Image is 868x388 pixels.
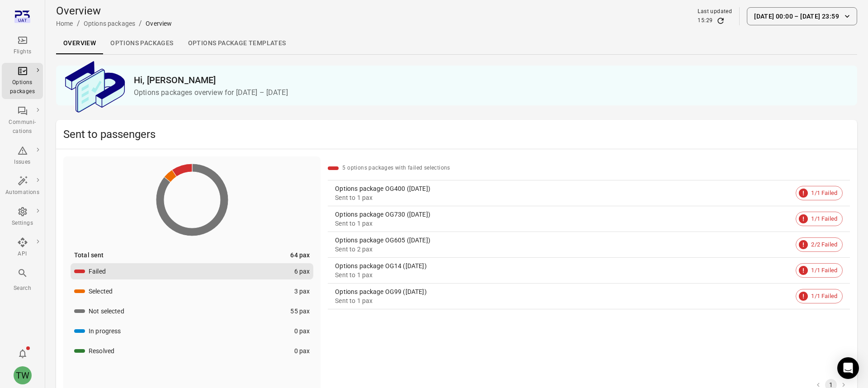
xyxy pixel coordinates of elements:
[63,127,850,142] h2: Sent to passengers
[294,346,310,355] div: 0 pax
[56,33,103,54] a: Overview
[716,16,725,25] button: Refresh data
[5,188,39,197] div: Automations
[335,193,792,202] div: Sent to 1 pax
[335,261,792,270] div: Options package OG14 ([DATE])
[71,263,313,279] button: Failed6 pax
[5,47,39,57] div: Flights
[77,18,80,29] li: /
[56,18,172,29] nav: Breadcrumbs
[89,346,114,355] div: Resolved
[5,250,39,259] div: API
[5,118,39,136] div: Communi-cations
[2,63,43,99] a: Options packages
[89,267,106,276] div: Failed
[294,287,310,296] div: 3 pax
[335,245,792,254] div: Sent to 2 pax
[56,20,73,27] a: Home
[181,33,293,54] a: Options package Templates
[2,234,43,261] a: API
[71,323,313,339] button: In progress0 pax
[89,326,121,336] div: In progress
[84,20,135,27] a: Options packages
[2,173,43,200] a: Automations
[328,206,850,232] a: Options package OG730 ([DATE])Sent to 1 pax1/1 Failed
[2,32,43,59] a: Flights
[806,266,842,275] span: 1/1 Failed
[837,357,859,379] div: Open Intercom Messenger
[328,232,850,257] a: Options package OG605 ([DATE])Sent to 2 pax2/2 Failed
[335,219,792,228] div: Sent to 1 pax
[290,307,310,316] div: 55 pax
[335,296,792,305] div: Sent to 1 pax
[71,343,313,359] button: Resolved0 pax
[10,363,35,388] button: Tony Wang
[5,284,39,293] div: Search
[89,287,113,296] div: Selected
[56,4,172,18] h1: Overview
[14,345,32,363] button: Notifications
[335,270,792,279] div: Sent to 1 pax
[335,210,792,219] div: Options package OG730 ([DATE])
[2,103,43,139] a: Communi-cations
[146,19,172,28] div: Overview
[139,18,142,29] li: /
[56,33,857,54] div: Local navigation
[294,326,310,336] div: 0 pax
[2,265,43,295] button: Search
[71,283,313,299] button: Selected3 pax
[134,73,850,87] h2: Hi, [PERSON_NAME]
[14,366,32,384] div: TW
[134,87,850,98] p: Options packages overview for [DATE] – [DATE]
[328,284,850,309] a: Options package OG99 ([DATE])Sent to 1 pax1/1 Failed
[71,303,313,319] button: Not selected55 pax
[806,292,842,301] span: 1/1 Failed
[294,267,310,276] div: 6 pax
[328,258,850,283] a: Options package OG14 ([DATE])Sent to 1 pax1/1 Failed
[806,214,842,223] span: 1/1 Failed
[2,142,43,170] a: Issues
[290,251,310,260] div: 64 pax
[335,184,792,193] div: Options package OG400 ([DATE])
[5,158,39,167] div: Issues
[806,189,842,198] span: 1/1 Failed
[806,240,842,249] span: 2/2 Failed
[2,203,43,231] a: Settings
[328,180,850,206] a: Options package OG400 ([DATE])Sent to 1 pax1/1 Failed
[335,287,792,296] div: Options package OG99 ([DATE])
[74,251,104,260] div: Total sent
[698,7,732,16] div: Last updated
[747,7,857,25] button: [DATE] 00:00 – [DATE] 23:59
[335,236,792,245] div: Options package OG605 ([DATE])
[342,164,450,173] div: 5 options packages with failed selections
[89,307,124,316] div: Not selected
[5,78,39,96] div: Options packages
[5,219,39,228] div: Settings
[698,16,712,25] div: 15:29
[103,33,180,54] a: Options packages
